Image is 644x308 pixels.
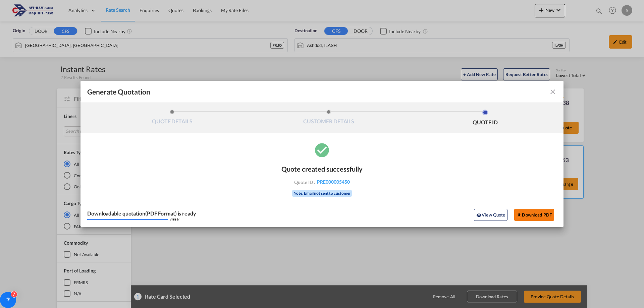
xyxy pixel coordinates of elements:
[317,179,350,185] span: PRE000005450
[94,110,251,128] li: QUOTE DETAILS
[476,212,482,218] md-icon: icon-eye
[283,179,361,185] div: Quote ID :
[474,209,507,221] button: icon-eyeView Quote
[80,81,563,227] md-dialog: Generate QuotationQUOTE ...
[251,110,407,128] li: CUSTOMER DETAILS
[281,165,363,173] div: Quote created successfully
[87,211,196,216] div: Downloadable quotation(PDF Format) is ready
[169,218,179,222] div: 100 %
[407,110,563,128] li: QUOTE ID
[292,190,352,197] div: Note: Email not sent to customer
[87,87,150,96] span: Generate Quotation
[517,212,522,218] md-icon: icon-download
[314,141,330,158] md-icon: icon-checkbox-marked-circle
[549,88,557,96] md-icon: icon-close fg-AAA8AD cursor m-0
[514,209,554,221] button: Download PDF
